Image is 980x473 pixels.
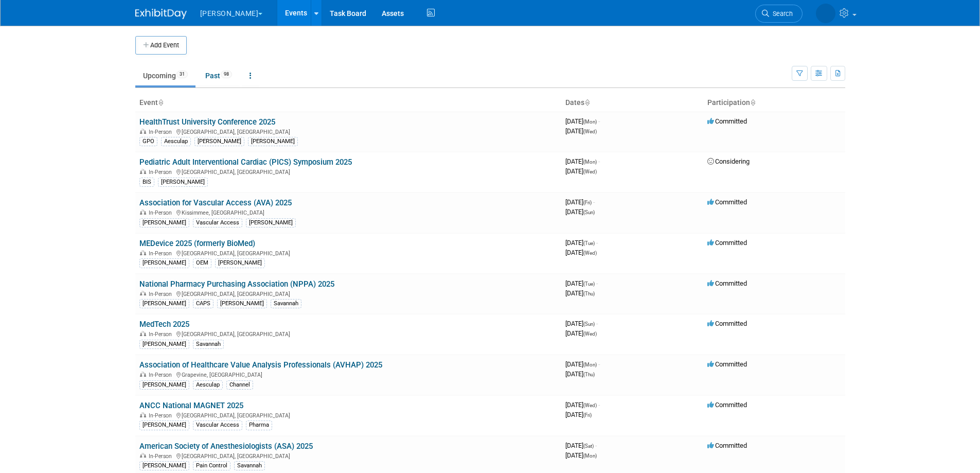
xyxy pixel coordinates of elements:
[565,279,598,287] span: [DATE]
[707,279,747,287] span: Committed
[246,218,296,227] div: [PERSON_NAME]
[583,169,597,174] span: (Wed)
[161,137,191,146] div: Aesculap
[139,137,157,146] div: GPO
[565,239,598,247] span: [DATE]
[139,451,557,460] div: [GEOGRAPHIC_DATA], [GEOGRAPHIC_DATA]
[198,66,240,85] a: Past98
[149,250,175,257] span: In-Person
[565,329,597,337] span: [DATE]
[598,117,600,125] span: -
[149,291,175,297] span: In-Person
[139,461,189,470] div: [PERSON_NAME]
[158,98,163,107] a: Sort by Event Name
[140,129,146,134] img: In-Person Event
[221,71,232,78] span: 98
[271,299,301,308] div: Savannah
[234,461,265,470] div: Savannah
[140,291,146,296] img: In-Person Event
[139,127,557,135] div: [GEOGRAPHIC_DATA], [GEOGRAPHIC_DATA]
[598,401,600,409] span: -
[583,281,595,287] span: (Tue)
[140,372,146,377] img: In-Person Event
[596,239,598,247] span: -
[194,137,244,146] div: [PERSON_NAME]
[565,411,592,418] span: [DATE]
[565,289,595,297] span: [DATE]
[139,258,189,268] div: [PERSON_NAME]
[135,66,195,85] a: Upcoming31
[140,453,146,458] img: In-Person Event
[707,320,747,327] span: Committed
[583,159,597,165] span: (Mon)
[583,119,597,125] span: (Mon)
[583,240,595,246] span: (Tue)
[565,360,600,368] span: [DATE]
[565,249,597,256] span: [DATE]
[565,198,595,206] span: [DATE]
[816,4,835,23] img: Dawn Brown
[248,137,298,146] div: [PERSON_NAME]
[139,279,334,289] a: National Pharmacy Purchasing Association (NPPA) 2025
[149,129,175,135] span: In-Person
[703,94,845,112] th: Participation
[139,157,352,167] a: Pediatric Adult Interventional Cardiac (PICS) Symposium 2025
[565,370,595,378] span: [DATE]
[140,209,146,215] img: In-Person Event
[135,94,561,112] th: Event
[707,401,747,409] span: Committed
[135,36,187,55] button: Add Event
[707,198,747,206] span: Committed
[565,401,600,409] span: [DATE]
[193,461,230,470] div: Pain Control
[707,117,747,125] span: Committed
[565,208,595,216] span: [DATE]
[565,320,598,327] span: [DATE]
[750,98,755,107] a: Sort by Participation Type
[149,412,175,419] span: In-Person
[176,71,188,78] span: 31
[139,442,313,451] a: American Society of Anesthesiologists (ASA) 2025
[598,360,600,368] span: -
[583,331,597,337] span: (Wed)
[139,411,557,419] div: [GEOGRAPHIC_DATA], [GEOGRAPHIC_DATA]
[140,331,146,336] img: In-Person Event
[769,10,793,17] span: Search
[565,442,597,449] span: [DATE]
[149,453,175,460] span: In-Person
[583,200,592,205] span: (Fri)
[565,167,597,175] span: [DATE]
[139,167,557,176] div: [GEOGRAPHIC_DATA], [GEOGRAPHIC_DATA]
[139,198,292,207] a: Association for Vascular Access (AVA) 2025
[139,289,557,297] div: [GEOGRAPHIC_DATA], [GEOGRAPHIC_DATA]
[149,331,175,338] span: In-Person
[149,372,175,378] span: In-Person
[149,169,175,176] span: In-Person
[139,340,189,349] div: [PERSON_NAME]
[139,421,189,430] div: [PERSON_NAME]
[707,239,747,247] span: Committed
[583,291,595,296] span: (Thu)
[565,451,597,459] span: [DATE]
[140,250,146,255] img: In-Person Event
[193,218,242,227] div: Vascular Access
[707,442,747,449] span: Committed
[139,360,382,370] a: Association of Healthcare Value Analysis Professionals (AVHAP) 2025
[193,340,224,349] div: Savannah
[226,380,253,390] div: Channel
[565,117,600,125] span: [DATE]
[593,198,595,206] span: -
[246,421,272,430] div: Pharma
[583,250,597,256] span: (Wed)
[139,299,189,308] div: [PERSON_NAME]
[583,362,597,367] span: (Mon)
[583,443,594,449] span: (Sat)
[598,157,600,165] span: -
[215,258,265,268] div: [PERSON_NAME]
[139,208,557,216] div: Kissimmee, [GEOGRAPHIC_DATA]
[707,157,750,165] span: Considering
[565,127,597,135] span: [DATE]
[595,442,597,449] span: -
[139,320,189,329] a: MedTech 2025
[583,402,597,408] span: (Wed)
